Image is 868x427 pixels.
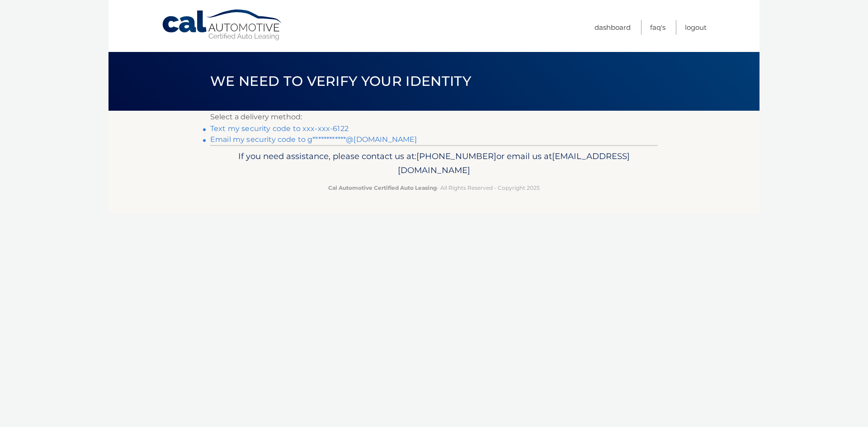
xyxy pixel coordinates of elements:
[210,111,658,123] p: Select a delivery method:
[210,73,471,89] span: We need to verify your identity
[416,151,496,161] span: [PHONE_NUMBER]
[210,124,349,133] a: Text my security code to xxx-xxx-6122
[161,9,283,41] a: Cal Automotive
[328,184,437,191] strong: Cal Automotive Certified Auto Leasing
[594,20,631,35] a: Dashboard
[216,149,652,178] p: If you need assistance, please contact us at: or email us at
[216,183,652,192] p: - All Rights Reserved - Copyright 2025
[685,20,707,35] a: Logout
[650,20,665,35] a: FAQ's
